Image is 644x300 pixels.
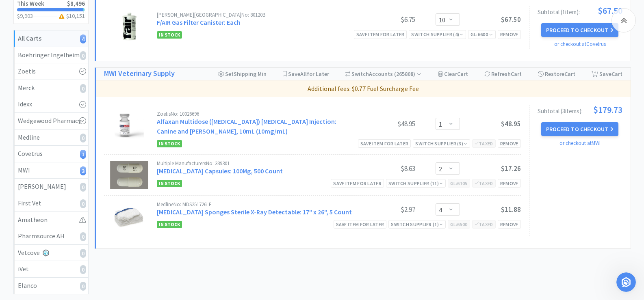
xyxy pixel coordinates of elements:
i: 1 [80,150,86,159]
span: 10,151 [69,12,85,19]
span: GL: 6600 [471,31,493,37]
a: [MEDICAL_DATA] Capsules: 100Mg, 500 Count [157,167,283,175]
a: iVet0 [14,261,88,278]
div: Multiple Manufacturers No: 339301 [157,161,354,166]
div: Subtotal ( 1 item ): [538,6,622,15]
i: 4 [80,35,86,43]
div: Switch Supplier ( 4 ) [411,30,463,38]
div: [PERSON_NAME][GEOGRAPHIC_DATA] No: 80120B [157,12,354,17]
div: $48.95 [354,119,415,129]
span: In Stock [157,180,182,187]
div: Elanco [18,281,84,291]
div: Save [592,68,622,80]
iframe: Intercom live chat [616,272,636,292]
div: Switch Supplier ( 11 ) [388,179,443,187]
span: Cart [457,70,468,78]
div: Clear [438,68,468,80]
div: Save item for later [331,179,384,188]
div: First Vet [18,198,84,209]
span: $11.88 [501,205,521,214]
span: $9,903 [17,12,33,19]
a: or checkout at Covetrus [554,41,606,47]
a: All Carts4 [14,30,88,47]
img: e91e9ff9404149d789a1117971a36f52_20590.png [121,12,137,41]
a: or checkout at MWI [559,140,601,147]
div: Accounts [345,68,422,80]
span: $67.50 [598,6,622,15]
span: In Stock [157,140,182,147]
a: Medline0 [14,129,88,146]
span: $17.26 [501,164,521,173]
i: 0 [80,199,86,208]
div: Medline No: MDS251726LF [157,202,354,207]
div: Shipping Min [218,68,267,80]
div: Remove [498,220,521,229]
span: In Stock [157,221,182,228]
i: 3 [80,166,86,175]
button: Proceed to Checkout [541,122,618,136]
div: Restore [538,68,575,80]
span: Save for Later [288,70,329,78]
img: 17ae4600e06145ce94db2b59f2185a97_589354.png [115,111,144,140]
a: Zoetis [14,63,88,80]
img: 323c7fb6f70f4f27919a24408faef9b7_170654.png [112,202,146,230]
i: 0 [80,51,86,60]
span: ( 265808 ) [393,70,421,78]
span: $179.73 [593,105,622,114]
div: GL: 6105 [448,179,470,188]
a: Pharmsource AH0 [14,228,88,245]
span: Taxed [475,140,493,147]
div: iVet [18,264,84,274]
h3: $ [57,13,85,19]
strong: All Carts [18,34,41,42]
div: Switch Supplier ( 1 ) [391,220,443,228]
div: Save item for later [358,139,411,148]
a: F/AIR Gas Filter Canister: Each [157,18,241,26]
h2: This Week [17,0,44,6]
div: $8.63 [354,164,415,173]
div: Subtotal ( 3 item s ): [538,105,622,114]
a: Amatheon [14,212,88,229]
div: GL: 6500 [448,220,470,229]
span: Cart [564,70,575,78]
span: $67.50 [501,15,521,24]
div: Remove [498,179,521,188]
span: Taxed [475,180,493,186]
i: 0 [80,282,86,291]
span: Taxed [475,221,493,227]
div: Remove [498,139,521,148]
div: Boehringer Ingelheim [18,50,84,60]
i: 0 [80,232,86,241]
div: Remove [498,30,521,39]
div: Save item for later [354,30,407,39]
a: [PERSON_NAME]0 [14,179,88,195]
div: MWI [18,165,84,176]
a: Idexx [14,96,88,113]
div: Covetrus [18,149,84,159]
div: Medline [18,132,84,143]
span: Cart [611,70,622,78]
a: First Vet0 [14,195,88,212]
i: 0 [80,249,86,258]
a: Merck0 [14,80,88,97]
a: MWI Veterinary Supply [104,68,175,80]
div: Merck [18,83,84,93]
div: Wedgewood Pharmacy [18,116,84,126]
div: $6.75 [354,15,415,24]
a: Covetrus1 [14,146,88,162]
div: Idexx [18,99,84,110]
div: Zoetis [18,66,84,77]
div: Zoetis No: 10026696 [157,111,354,117]
div: Refresh [484,68,522,80]
a: Elanco0 [14,278,88,294]
div: $2.97 [354,205,415,214]
button: Proceed to Checkout [541,23,618,37]
img: 538125cb3f864fbba6a6e0c6fac983b9_389841.png [110,161,148,189]
div: Vetcove [18,248,84,258]
i: 0 [80,134,86,142]
div: Pharmsource AH [18,231,84,242]
span: $48.95 [501,119,521,128]
div: [PERSON_NAME] [18,181,84,192]
span: Switch [351,70,369,78]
